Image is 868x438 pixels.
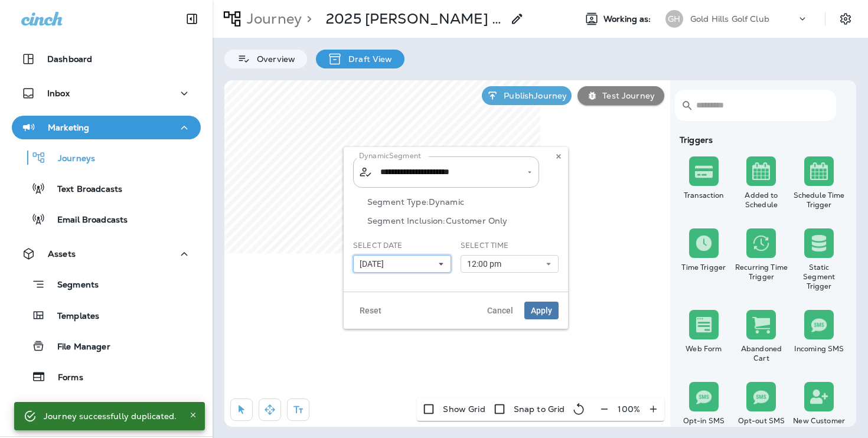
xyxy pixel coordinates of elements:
button: 12:00 pm [461,255,559,273]
button: Cancel [481,302,520,319]
span: [DATE] [360,259,389,269]
p: Inbox [47,89,70,98]
span: Apply [531,306,552,315]
div: Added to Schedule [735,191,788,210]
button: [DATE] [353,255,451,273]
button: Settings [835,8,856,30]
span: Reset [360,306,381,315]
div: Triggers [675,135,848,145]
button: Email Broadcasts [12,207,201,231]
div: Web Form [677,344,730,354]
button: Dashboard [12,47,201,71]
p: Templates [45,311,99,322]
div: Recurring Time Trigger [735,263,788,282]
p: Overview [251,54,295,64]
p: > [302,10,312,28]
p: Assets [48,249,76,259]
button: Templates [12,303,201,328]
button: Test Journey [577,86,664,105]
p: 2025 [PERSON_NAME] Scramble - 8/23 Copy [326,10,503,28]
p: Test Journey [598,91,655,100]
p: 100 % [618,404,640,414]
button: Marketing [12,116,201,139]
div: Schedule Time Trigger [792,191,846,210]
p: Dashboard [47,54,92,64]
button: Segments [12,272,201,297]
button: Open [524,167,535,178]
p: Forms [46,372,83,384]
div: New Customer [792,416,846,426]
p: Email Broadcasts [45,215,128,226]
div: Abandoned Cart [735,344,788,363]
div: Journey successfully duplicated. [44,406,177,427]
button: Data [12,400,201,423]
div: Opt-in SMS [677,416,730,426]
button: Forms [12,364,201,389]
p: Dynamic Segment [359,151,421,161]
div: Time Trigger [677,263,730,272]
button: PublishJourney [482,86,572,105]
span: Working as: [603,14,654,24]
label: Select Date [353,241,403,250]
button: Reset [353,302,388,319]
p: Marketing [48,123,89,132]
p: Draft View [342,54,392,64]
span: Cancel [487,306,513,315]
button: Close [186,408,200,422]
p: Text Broadcasts [45,184,122,195]
label: Select Time [461,241,509,250]
div: Transaction [677,191,730,200]
p: Segments [45,280,99,292]
div: Static Segment Trigger [792,263,846,291]
p: Journey [242,10,302,28]
p: Journeys [46,153,95,165]
button: File Manager [12,334,201,358]
button: Text Broadcasts [12,176,201,201]
p: Snap to Grid [514,404,565,414]
span: 12:00 pm [467,259,506,269]
div: 2025 Delevati Scramble - 8/23 Copy [326,10,503,28]
button: Apply [524,302,559,319]
p: Segment Type: Dynamic [367,197,559,207]
button: Collapse Sidebar [175,7,208,31]
button: Assets [12,242,201,266]
p: Show Grid [443,404,485,414]
div: Opt-out SMS [735,416,788,426]
div: GH [665,10,683,28]
div: Incoming SMS [792,344,846,354]
button: Inbox [12,81,201,105]
p: Segment Inclusion: Customer Only [367,216,559,225]
button: Journeys [12,145,201,170]
p: Publish Journey [499,91,567,100]
p: File Manager [45,342,110,353]
p: Gold Hills Golf Club [690,14,769,24]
